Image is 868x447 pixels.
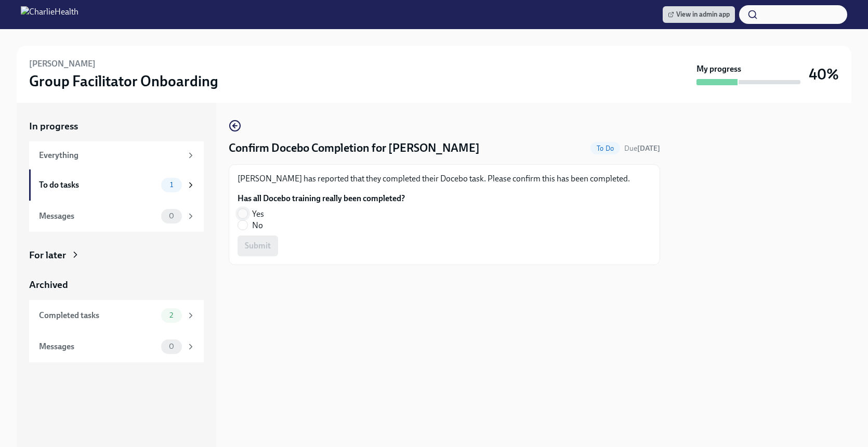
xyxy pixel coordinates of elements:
[229,140,480,156] h4: Confirm Docebo Completion for [PERSON_NAME]
[29,300,204,331] a: Completed tasks2
[29,72,218,90] h3: Group Facilitator Onboarding
[252,208,264,220] span: Yes
[39,150,182,161] div: Everything
[164,181,179,189] span: 1
[663,6,735,23] a: View in admin app
[29,120,204,133] a: In progress
[29,248,66,262] div: For later
[163,343,180,350] span: 0
[29,278,204,292] a: Archived
[29,248,204,262] a: For later
[29,201,204,232] a: Messages0
[39,341,157,352] div: Messages
[39,310,157,321] div: Completed tasks
[39,211,157,222] div: Messages
[696,63,741,75] strong: My progress
[29,331,204,362] a: Messages0
[637,144,660,153] strong: [DATE]
[590,144,620,152] span: To Do
[39,179,157,191] div: To do tasks
[252,220,263,231] span: No
[29,58,96,70] h6: [PERSON_NAME]
[624,144,660,153] span: Due
[21,6,78,23] img: CharlieHealth
[668,9,730,20] span: View in admin app
[238,173,651,185] p: [PERSON_NAME] has reported that they completed their Docebo task. Please confirm this has been co...
[238,193,405,204] label: Has all Docebo training really been completed?
[624,143,660,153] span: October 3rd, 2025 10:00
[163,212,180,220] span: 0
[29,141,204,169] a: Everything
[809,65,839,84] h3: 40%
[163,311,179,319] span: 2
[29,169,204,201] a: To do tasks1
